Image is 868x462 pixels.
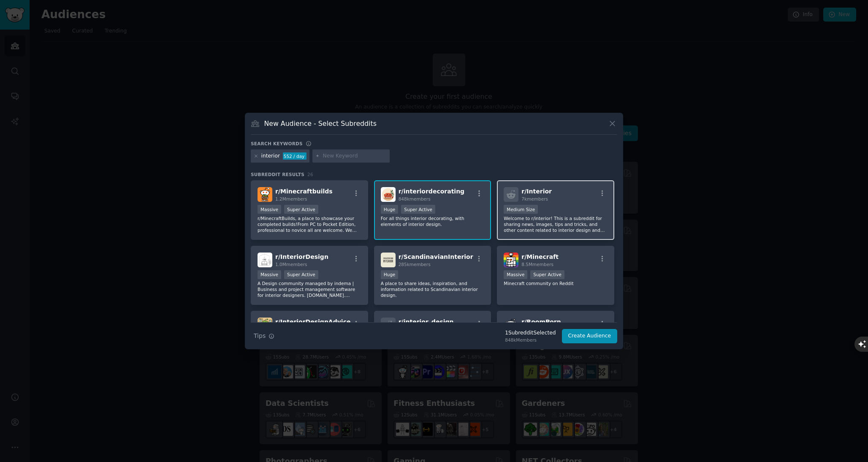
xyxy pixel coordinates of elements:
div: 848k Members [505,337,556,343]
span: r/ interior_design [399,318,454,325]
span: 285k members [399,262,431,267]
span: r/ ScandinavianInterior [399,253,473,260]
img: InteriorDesignAdvice [258,318,272,332]
span: r/ InteriorDesign [275,253,328,260]
p: A Design community managed by indema | Business and project management software for interior desi... [258,280,361,298]
div: Super Active [284,205,318,214]
span: 7k members [521,196,548,201]
img: InteriorDesign [258,253,272,267]
span: r/ Minecraft [521,253,559,260]
img: ScandinavianInterior [381,253,396,267]
h3: New Audience - Select Subreddits [264,119,377,128]
div: Massive [258,270,281,279]
img: interiordecorating [381,187,396,202]
div: 552 / day [283,152,307,160]
img: Minecraftbuilds [258,187,272,202]
img: RoomPorn [504,318,518,332]
div: Medium Size [504,205,538,214]
input: New Keyword [323,152,387,160]
div: Super Active [530,270,564,279]
span: Subreddit Results [251,171,304,177]
h3: Search keywords [251,141,303,147]
p: r/MinecraftBuilds, a place to showcase your completed builds!From PC to Pocket Edition, professio... [258,215,361,233]
div: 1 Subreddit Selected [505,329,556,337]
span: 8.5M members [521,262,553,267]
span: r/ Interior [521,188,552,195]
div: Huge [381,205,399,214]
p: A place to share ideas, inspiration, and information related to Scandinavian interior design. [381,280,485,298]
div: Super Active [284,270,318,279]
span: r/ InteriorDesignAdvice [275,318,350,325]
div: Massive [258,205,281,214]
span: r/ interiordecorating [399,188,464,195]
span: 1.0M members [275,262,307,267]
div: interior [261,152,280,160]
span: 848k members [399,196,431,201]
div: Massive [504,270,527,279]
span: r/ RoomPorn [521,318,561,325]
span: 1.2M members [275,196,307,201]
span: Tips [254,332,266,340]
span: r/ Minecraftbuilds [275,188,333,195]
span: 26 [307,172,313,177]
button: Create Audience [562,329,618,343]
img: Minecraft [504,253,518,267]
div: Super Active [401,205,435,214]
p: Welcome to r/interior! This is a subreddit for sharing news, images, tips and tricks, and other c... [504,215,608,233]
p: For all things interior decorating, with elements of interior design. [381,215,485,227]
div: Huge [381,270,399,279]
p: Minecraft community on Reddit [504,280,608,286]
button: Tips [251,329,277,343]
